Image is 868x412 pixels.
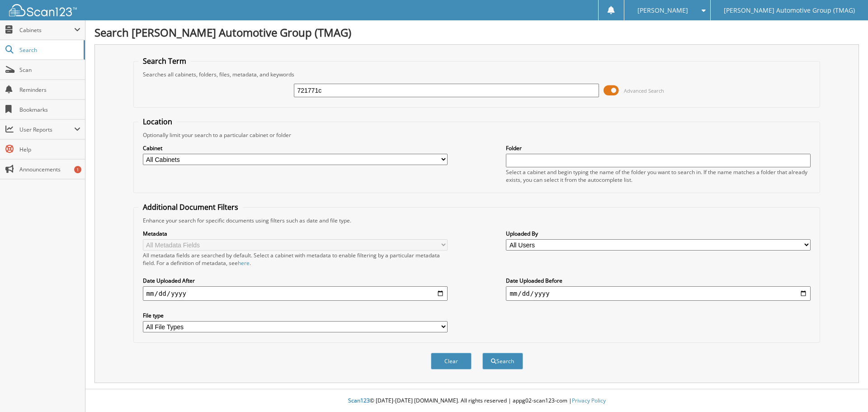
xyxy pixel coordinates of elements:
[74,166,81,173] div: 1
[19,86,80,94] span: Reminders
[506,230,811,237] label: Uploaded By
[624,87,664,94] span: Advanced Search
[9,4,77,16] img: scan123-logo-white.svg
[19,26,74,34] span: Cabinets
[506,277,811,284] label: Date Uploaded Before
[138,202,243,212] legend: Additional Document Filters
[482,353,523,369] button: Search
[572,397,606,404] a: Privacy Policy
[506,144,811,152] label: Folder
[506,286,811,301] input: end
[138,131,816,139] div: Optionally limit your search to a particular cabinet or folder
[637,8,688,13] span: [PERSON_NAME]
[19,126,74,133] span: User Reports
[19,46,79,54] span: Search
[143,286,448,301] input: start
[431,353,472,369] button: Clear
[19,146,80,153] span: Help
[138,56,191,66] legend: Search Term
[19,106,80,114] span: Bookmarks
[94,25,859,40] h1: Search [PERSON_NAME] Automotive Group (TMAG)
[19,66,80,74] span: Scan
[138,217,816,224] div: Enhance your search for specific documents using filters such as date and file type.
[724,8,855,13] span: [PERSON_NAME] Automotive Group (TMAG)
[85,390,868,412] div: © [DATE]-[DATE] [DOMAIN_NAME]. All rights reserved | appg02-scan123-com |
[138,117,177,127] legend: Location
[138,71,816,78] div: Searches all cabinets, folders, files, metadata, and keywords
[143,251,448,267] div: All metadata fields are searched by default. Select a cabinet with metadata to enable filtering b...
[506,168,811,184] div: Select a cabinet and begin typing the name of the folder you want to search in. If the name match...
[19,166,80,173] span: Announcements
[143,277,448,284] label: Date Uploaded After
[143,312,448,319] label: File type
[348,397,370,404] span: Scan123
[143,230,448,237] label: Metadata
[143,144,448,152] label: Cabinet
[238,259,250,267] a: here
